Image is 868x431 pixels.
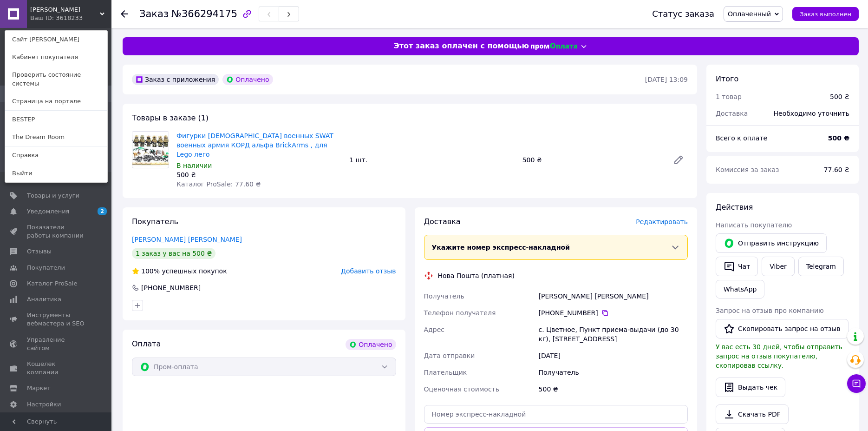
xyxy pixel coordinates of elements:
span: Оценочная стоимость [424,385,500,393]
img: Фигурки украинских военных SWAT военных армия КОРД альфа BrickArms , для Lego лего [132,132,169,167]
a: Выйти [5,165,107,182]
span: Оплата [132,339,161,348]
div: [PERSON_NAME] [PERSON_NAME] [537,288,690,305]
time: [DATE] 13:09 [645,76,688,83]
span: Получатель [424,292,464,300]
span: Адрес [424,326,444,333]
div: 500 ₴ [830,92,849,101]
div: 1 заказ у вас на 500 ₴ [132,248,215,259]
span: Заказ [139,8,169,20]
span: Показатели работы компании [27,223,86,240]
b: 500 ₴ [828,134,849,142]
a: Кабинет покупателя [5,48,107,66]
span: Написать покупателю [716,221,792,229]
button: Скопировать запрос на отзыв [716,319,848,338]
div: [PHONE_NUMBER] [140,283,202,292]
a: Telegram [798,257,844,276]
span: Покупатель [132,217,178,226]
span: 2 [98,207,107,215]
div: 1 шт. [346,153,518,166]
span: Доставка [424,217,461,226]
div: Ваш ID: 3618233 [30,14,69,22]
span: Управление сайтом [27,336,86,352]
span: В наличии [176,162,212,169]
span: Товары в заказе (1) [132,113,209,122]
button: Чат с покупателем [847,374,866,393]
div: с. Цветное, Пункт приема-выдачи (до 30 кг), [STREET_ADDRESS] [537,321,690,347]
div: Получатель [537,364,690,381]
span: Действия [716,203,753,212]
span: LUNA [30,6,100,14]
button: Отправить инструкцию [716,233,827,253]
span: Всего к оплате [716,134,767,142]
a: Фигурки [DEMOGRAPHIC_DATA] военных SWAT военных армия КОРД альфа BrickArms , для Lego лего [176,132,333,158]
div: Нова Пошта (платная) [436,271,517,280]
span: Заказ выполнен [800,11,851,18]
span: Итого [716,74,738,83]
div: Статус заказа [652,9,714,19]
a: Viber [762,257,794,276]
span: Запрос на отзыв про компанию [716,307,824,314]
span: Каталог ProSale [27,279,77,288]
span: Оплаченный [728,10,771,18]
a: The Dream Room [5,128,107,146]
span: Редактировать [636,218,688,225]
input: Номер экспресс-накладной [424,405,688,424]
div: Оплачено [346,339,396,350]
span: Комиссия за заказ [716,166,779,173]
div: Необходимо уточнить [768,103,855,124]
a: Редактировать [669,151,688,169]
span: Каталог ProSale: 77.60 ₴ [176,180,261,188]
span: Кошелек компании [27,360,86,377]
span: 100% [141,267,160,275]
div: [DATE] [537,347,690,364]
span: 77.60 ₴ [824,166,849,173]
div: 500 ₴ [519,153,666,166]
a: Страница на портале [5,93,107,110]
div: 500 ₴ [537,381,690,398]
div: Вернуться назад [121,9,128,19]
a: Скачать PDF [716,404,789,424]
button: Выдать чек [716,378,785,397]
div: Оплачено [222,74,273,85]
span: Уведомления [27,207,69,216]
div: [PHONE_NUMBER] [539,308,688,318]
span: Укажите номер экспресс-накладной [432,244,570,251]
span: Покупатели [27,264,65,272]
a: BESTEP [5,111,107,128]
span: Доставка [716,110,748,117]
a: WhatsApp [716,280,764,298]
span: Инструменты вебмастера и SEO [27,311,86,328]
a: Справка [5,146,107,164]
span: У вас есть 30 дней, чтобы отправить запрос на отзыв покупателю, скопировав ссылку. [716,343,842,369]
span: Добавить отзыв [341,267,396,275]
span: Отзывы [27,247,52,256]
div: успешных покупок [132,266,227,276]
span: Маркет [27,384,51,392]
span: Телефон получателя [424,309,496,317]
a: [PERSON_NAME] [PERSON_NAME] [132,236,242,243]
span: Настройки [27,400,61,409]
button: Заказ выполнен [792,7,859,21]
div: Заказ с приложения [132,74,219,85]
span: Аналитика [27,295,61,304]
a: Проверить состояние системы [5,66,107,92]
span: Дата отправки [424,352,475,359]
button: Чат [716,257,758,276]
a: Сайт [PERSON_NAME] [5,31,107,48]
span: Товары и услуги [27,192,79,200]
div: 500 ₴ [176,170,342,179]
span: Этот заказ оплачен с помощью [394,41,529,52]
span: №366294175 [171,8,237,20]
span: Плательщик [424,369,467,376]
span: 1 товар [716,93,742,100]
